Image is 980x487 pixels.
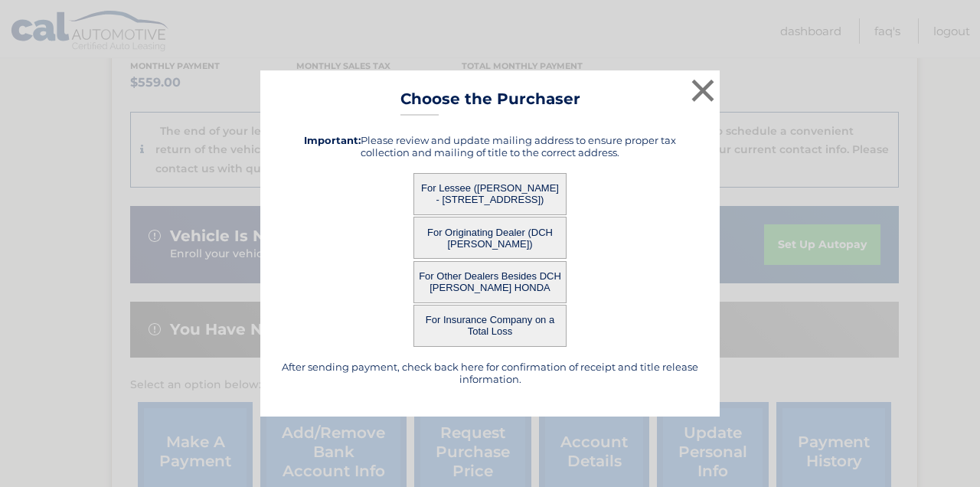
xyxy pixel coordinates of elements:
button: For Originating Dealer (DCH [PERSON_NAME]) [413,217,567,259]
h5: After sending payment, check back here for confirmation of receipt and title release information. [279,361,701,385]
button: × [688,75,718,106]
strong: Important: [304,134,361,146]
button: For Other Dealers Besides DCH [PERSON_NAME] HONDA [413,261,567,303]
h3: Choose the Purchaser [400,90,580,116]
h5: Please review and update mailing address to ensure proper tax collection and mailing of title to ... [279,134,701,159]
button: For Lessee ([PERSON_NAME] - [STREET_ADDRESS]) [413,173,567,215]
button: For Insurance Company on a Total Loss [413,305,567,347]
